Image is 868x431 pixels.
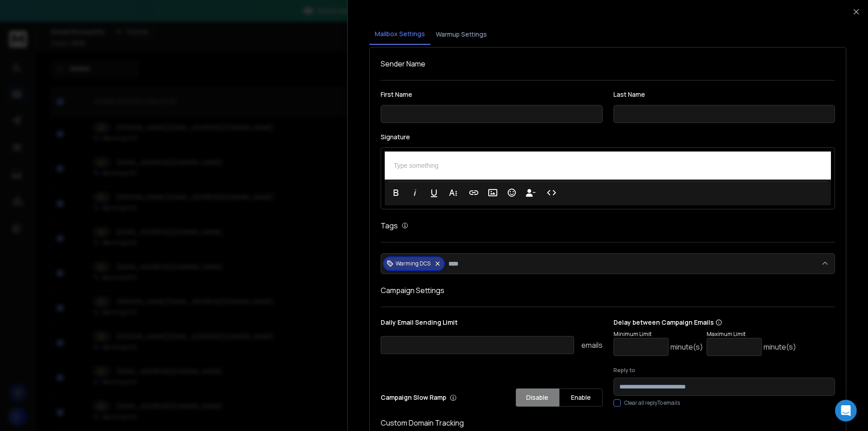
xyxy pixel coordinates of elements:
[381,318,603,331] p: Daily Email Sending Limit
[381,285,835,296] h1: Campaign Settings
[484,184,501,202] button: Insert Image (Ctrl+P)
[387,184,405,202] button: Bold (Ctrl+B)
[613,331,703,338] p: Minimum Limit
[381,393,457,402] p: Campaign Slow Ramp
[670,341,703,352] p: minute(s)
[613,91,835,98] label: Last Name
[516,388,559,407] button: Disable
[559,388,603,407] button: Enable
[381,91,603,98] label: First Name
[381,134,835,140] label: Signature
[543,184,560,202] button: Code View
[444,184,462,202] button: More Text
[369,24,430,45] button: Mailbox Settings
[396,260,430,267] p: Warming DCS
[624,399,680,407] label: Clear all replyTo emails
[764,341,796,352] p: minute(s)
[465,184,482,202] button: Insert Link (Ctrl+K)
[503,184,520,202] button: Emoticons
[613,318,796,327] p: Delay between Campaign Emails
[835,400,857,422] div: Open Intercom Messenger
[707,331,796,338] p: Maximum Limit
[425,184,443,202] button: Underline (Ctrl+U)
[430,24,492,44] button: Warmup Settings
[406,184,424,202] button: Italic (Ctrl+I)
[381,58,835,69] h1: Sender Name
[613,367,835,374] label: Reply to
[581,340,603,350] p: emails
[381,220,398,231] h1: Tags
[381,417,835,428] h1: Custom Domain Tracking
